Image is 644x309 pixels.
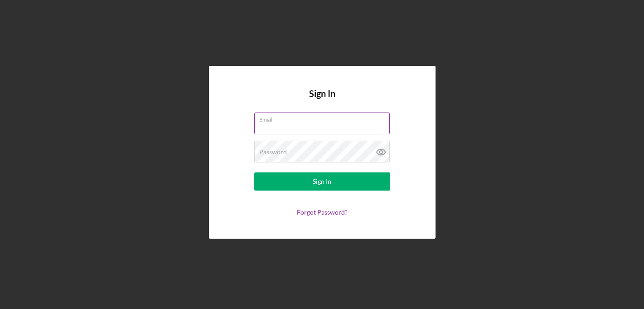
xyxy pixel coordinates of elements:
label: Password [259,148,287,156]
div: Sign In [313,172,331,191]
label: Email [259,113,390,123]
button: Sign In [254,172,390,191]
h4: Sign In [309,88,335,113]
a: Forgot Password? [297,208,348,216]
